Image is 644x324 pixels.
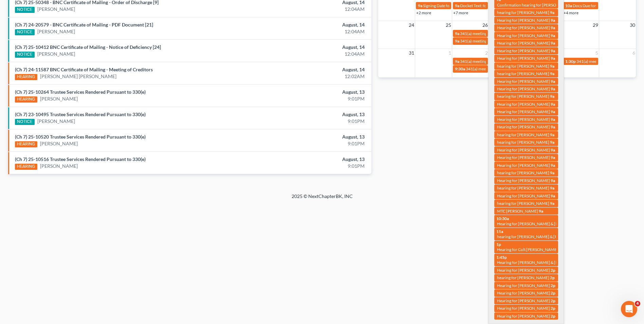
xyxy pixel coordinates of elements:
a: (Ch 7) 25-10516 Trustee Services Rendered Pursuant to 330(e) [15,156,146,162]
div: NOTICE [15,119,35,125]
span: 31 [408,49,415,57]
div: August, 13 [253,111,365,118]
div: 9:01PM [253,140,365,147]
div: August, 14 [253,66,365,73]
span: 9a [550,71,554,76]
span: hearing for [PERSON_NAME] [497,94,549,99]
span: 9a [418,3,422,8]
div: 12:04AM [253,6,365,13]
span: 2p [551,306,555,311]
div: 9:01PM [253,163,365,169]
span: 5 [595,49,599,57]
span: hearing for [PERSON_NAME] [497,201,549,206]
a: [PERSON_NAME] [PERSON_NAME] [40,73,116,80]
div: 9:01PM [253,95,365,102]
span: 341(a) meeting for [PERSON_NAME] [460,31,526,36]
span: 9a [551,18,555,23]
span: Hearing for Colt [PERSON_NAME] [497,247,558,252]
span: Hearing for [PERSON_NAME] [497,178,550,183]
div: NOTICE [15,52,35,58]
div: 12:04AM [253,51,365,57]
a: [PERSON_NAME] [40,95,78,102]
span: 9a [551,178,555,183]
span: 9a [551,163,555,168]
span: 341(a) meeting for [PERSON_NAME] [576,59,642,64]
div: August, 13 [253,156,365,163]
span: MTC [PERSON_NAME] [497,209,538,214]
a: (Ch 7) 25-10264 Trustee Services Rendered Pursuant to 330(e) [15,89,146,95]
iframe: Intercom live chat [621,301,637,317]
span: 9a [551,193,555,198]
span: 9a [551,33,555,38]
span: Hearing for [PERSON_NAME] [497,40,550,46]
span: Hearing for [PERSON_NAME] [497,86,550,91]
span: Hearing for [PERSON_NAME] [497,155,550,160]
span: Hearing for [PERSON_NAME] [497,147,550,152]
span: 25 [445,21,452,29]
span: Docket Text: for [PERSON_NAME] [460,3,521,8]
span: Hearing for [PERSON_NAME] [497,124,550,129]
a: [PERSON_NAME] [40,140,78,147]
span: Hearing for [PERSON_NAME] [497,313,550,319]
span: 2p [551,298,555,303]
span: 9a [455,38,459,43]
div: HEARING [15,164,37,170]
span: Confirmation hearing for [PERSON_NAME] [497,2,574,7]
span: 9a [539,209,543,214]
span: hearing for [PERSON_NAME] [497,64,549,69]
span: 26 [482,21,489,29]
span: 341(a) meeting for [PERSON_NAME] [466,66,531,71]
span: hearing for [PERSON_NAME] [497,10,549,15]
span: Signing Date for [PERSON_NAME] [423,3,484,8]
span: 9a [551,40,555,46]
span: 2p [551,313,555,319]
span: 24 [408,21,415,29]
span: 9a [551,109,555,114]
span: Hearing for [PERSON_NAME] [497,18,550,23]
span: 1 [448,49,452,57]
a: (Ch 7) 24-11587 BNC Certificate of Mailing - Meeting of Creditors [15,67,153,72]
span: Hearing for [PERSON_NAME] [497,290,550,295]
div: NOTICE [15,7,35,13]
span: 341(a) meeting for [PERSON_NAME] [460,59,526,64]
span: 2p [551,290,555,295]
a: +7 more [453,10,468,15]
span: 9a [550,201,554,206]
span: 30 [629,21,636,29]
span: 9a [550,170,554,175]
a: [PERSON_NAME] [37,6,75,13]
a: [PERSON_NAME] [37,51,75,57]
span: 341(a) meeting for [PERSON_NAME] [460,38,526,43]
div: NOTICE [15,29,35,35]
a: [PERSON_NAME] [37,118,75,125]
div: August, 14 [253,44,365,51]
span: 2 [484,49,489,57]
a: [PERSON_NAME] [37,28,75,35]
a: [PERSON_NAME] [40,163,78,169]
span: Hearing for [PERSON_NAME] [497,298,550,303]
span: Hearing for [PERSON_NAME] [497,163,550,168]
span: hearing for [PERSON_NAME] [497,185,549,191]
span: 1:30p [565,59,576,64]
a: +4 more [564,10,578,15]
span: Hearing for [PERSON_NAME] [497,48,550,53]
span: Docs Due for [PERSON_NAME] [573,3,629,8]
span: 9a [550,140,554,145]
span: 9a [455,59,459,64]
span: Hearing for [PERSON_NAME] [497,25,550,30]
span: 9a [550,10,554,15]
div: August, 13 [253,89,365,95]
a: (Ch 7) 24-20579 - BNC Certificate of Mailing - PDF Document [21] [15,22,153,28]
div: August, 14 [253,21,365,28]
span: Hearing for [PERSON_NAME] & [PERSON_NAME] [497,221,586,226]
span: hearing for [PERSON_NAME] & [PERSON_NAME] [497,234,585,239]
a: (Ch 7) 25-10520 Trustee Services Rendered Pursuant to 330(e) [15,134,146,140]
span: 2p [551,283,555,288]
span: 9a [550,64,554,69]
span: 9a [551,25,555,30]
span: 9a [550,185,554,191]
span: hearing for [PERSON_NAME] [497,275,549,280]
span: 9a [551,117,555,122]
a: (Ch 7) 23-10495 Trustee Services Rendered Pursuant to 330(e) [15,111,146,117]
span: Hearing for [PERSON_NAME] [497,193,550,198]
